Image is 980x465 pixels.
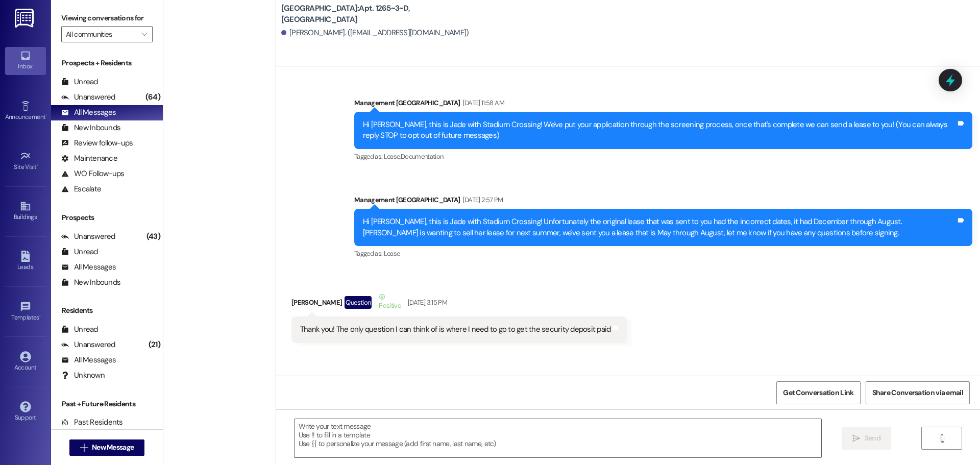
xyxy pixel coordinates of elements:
div: [DATE] 2:57 PM [460,194,503,205]
div: Hi [PERSON_NAME], this is Jade with Stadium Crossing! We've put your application through the scre... [363,119,956,141]
button: Get Conversation Link [776,381,860,404]
i:  [141,30,147,38]
div: Unread [61,247,98,257]
span: New Message [92,442,134,453]
div: Unanswered [61,231,115,242]
div: Management [GEOGRAPHIC_DATA] [747,374,972,388]
a: Account [5,348,46,376]
span: Documentation [401,152,444,161]
span: Lease [384,249,400,258]
div: Positive [377,291,403,313]
div: Prospects + Residents [51,58,163,68]
a: Site Visit • [5,148,46,175]
div: Question [345,296,372,309]
div: [DATE] 3:15 PM [405,297,447,308]
div: (21) [146,337,163,353]
div: WO Follow-ups [61,168,124,179]
div: Unanswered [61,339,115,350]
a: Templates • [5,298,46,326]
div: Hi [PERSON_NAME], this is Jade with Stadium Crossing! Unfortunately the original lease that was s... [363,216,956,238]
div: Management [GEOGRAPHIC_DATA] [354,97,972,112]
input: All communities [66,26,136,42]
div: Unanswered [61,92,115,103]
div: [DATE] 11:58 AM [460,97,504,108]
button: Send [842,427,891,450]
div: Review follow-ups [61,138,133,149]
label: Viewing conversations for [61,10,153,26]
a: Inbox [5,47,46,75]
i:  [80,444,88,452]
span: • [45,112,47,119]
div: Tagged as: [354,149,972,164]
a: Leads [5,248,46,275]
i:  [938,434,946,443]
div: Thank you! The only question I can think of is where I need to go to get the security deposit paid [300,324,611,335]
span: Lease , [384,152,401,161]
div: [DATE] 3:16 PM [853,374,895,384]
a: Support [5,398,46,426]
button: New Message [69,439,145,456]
img: ResiDesk Logo [15,9,36,28]
span: Get Conversation Link [783,387,853,398]
div: All Messages [61,107,116,118]
a: Buildings [5,198,46,225]
div: All Messages [61,262,116,273]
div: [PERSON_NAME] [291,291,627,316]
div: Maintenance [61,153,117,164]
div: Management [GEOGRAPHIC_DATA] [354,194,972,209]
span: • [37,162,38,169]
div: Unknown [61,370,105,381]
span: • [39,312,41,320]
b: [GEOGRAPHIC_DATA]: Apt. 1265~3~D, [GEOGRAPHIC_DATA] [281,3,485,25]
div: Past Residents [61,417,123,428]
div: (64) [143,89,163,105]
div: Unread [61,77,98,87]
div: All Messages [61,355,116,365]
div: Past + Future Residents [51,399,163,409]
div: Unread [61,324,98,335]
div: New Inbounds [61,277,120,288]
div: (43) [144,229,163,244]
div: [PERSON_NAME]. ([EMAIL_ADDRESS][DOMAIN_NAME]) [281,28,469,38]
span: Share Conversation via email [872,387,963,398]
div: Tagged as: [354,246,972,261]
button: Share Conversation via email [866,381,970,404]
i:  [852,434,860,443]
div: Residents [51,305,163,316]
div: Escalate [61,184,101,194]
span: Send [865,433,880,444]
div: New Inbounds [61,123,120,133]
div: Prospects [51,212,163,223]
